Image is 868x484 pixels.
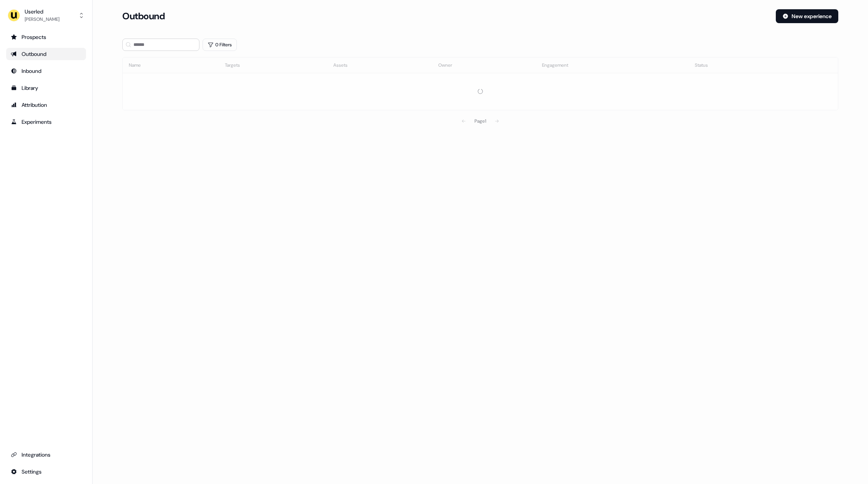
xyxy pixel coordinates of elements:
div: Integrations [11,451,81,459]
a: Go to templates [6,82,86,94]
div: Userled [25,8,59,15]
div: Settings [11,468,81,476]
button: 0 Filters [203,39,237,51]
a: Go to Inbound [6,65,86,77]
div: [PERSON_NAME] [25,15,59,23]
div: Outbound [11,50,81,58]
a: Go to prospects [6,31,86,43]
div: Prospects [11,33,81,41]
a: Go to attribution [6,99,86,111]
div: Experiments [11,118,81,126]
button: Userled[PERSON_NAME] [6,6,86,25]
div: Inbound [11,67,81,75]
a: Go to integrations [6,449,86,461]
a: Go to integrations [6,465,86,478]
a: Go to experiments [6,116,86,128]
button: New experience [776,9,838,23]
div: Library [11,84,81,92]
h3: Outbound [122,10,165,22]
div: Attribution [11,101,81,109]
a: Go to outbound experience [6,48,86,60]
